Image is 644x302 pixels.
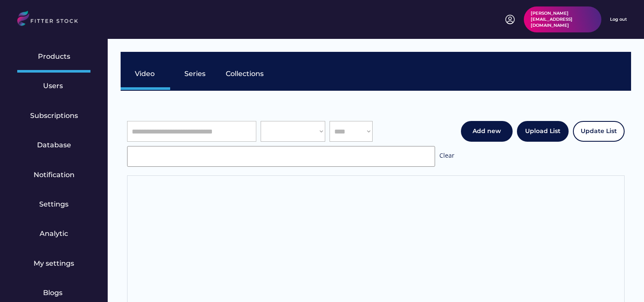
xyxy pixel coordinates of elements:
[226,69,264,79] div: Collections
[34,170,75,180] div: Notification
[43,81,65,91] div: Users
[505,14,515,25] img: profile-circle.svg
[40,229,68,238] div: Analytic
[38,52,70,61] div: Products
[573,121,625,142] button: Update List
[39,200,68,209] div: Settings
[610,16,627,22] div: Log out
[439,151,454,162] div: Clear
[43,288,65,298] div: Blogs
[30,111,78,121] div: Subscriptions
[184,69,206,79] div: Series
[17,11,85,29] img: LOGO.svg
[37,140,71,150] div: Database
[461,121,513,142] button: Add new
[517,121,569,142] button: Upload List
[135,69,156,79] div: Video
[34,259,74,268] div: My settings
[531,10,594,29] div: [PERSON_NAME][EMAIL_ADDRESS][DOMAIN_NAME]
